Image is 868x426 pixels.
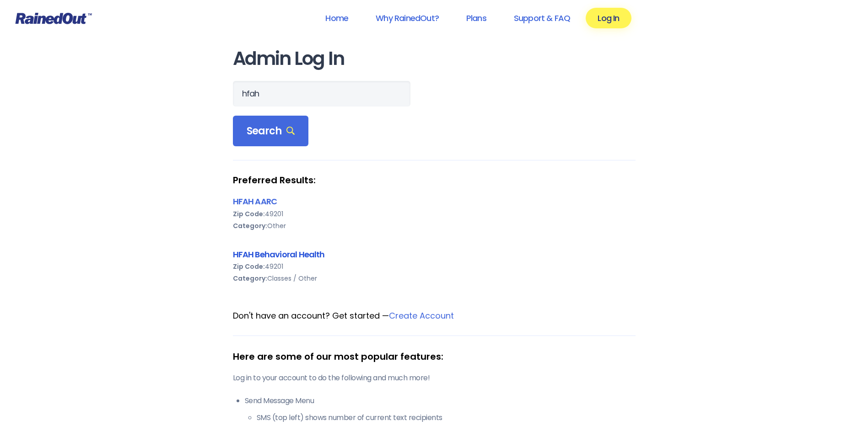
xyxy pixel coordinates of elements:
[233,373,636,383] p: Log in to your account to do the following and much more!
[233,272,636,284] div: Classes / Other
[233,195,636,208] div: HFAH AARC
[233,350,636,363] div: Here are some of our most popular features:
[233,249,325,260] a: HFAH Behavioral Health
[233,174,636,186] strong: Preferred Results:
[247,125,295,138] span: Search
[233,261,636,272] div: 49201
[586,8,631,28] a: Log In
[454,8,498,28] a: Plans
[364,8,451,28] a: Why RainedOut?
[502,8,582,28] a: Support & FAQ
[389,310,454,321] a: Create Account
[233,248,636,261] div: HFAH Behavioral Health
[233,116,309,147] div: Search
[233,48,636,69] h1: Admin Log In
[233,274,267,283] b: Category:
[313,8,360,28] a: Home
[233,220,636,232] div: Other
[233,209,265,218] b: Zip Code:
[233,208,636,220] div: 49201
[257,412,636,423] li: SMS (top left) shows number of current text recipients
[233,196,277,207] a: HFAH AARC
[233,221,267,230] b: Category:
[233,81,410,106] input: Search Orgs…
[233,262,265,271] b: Zip Code:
